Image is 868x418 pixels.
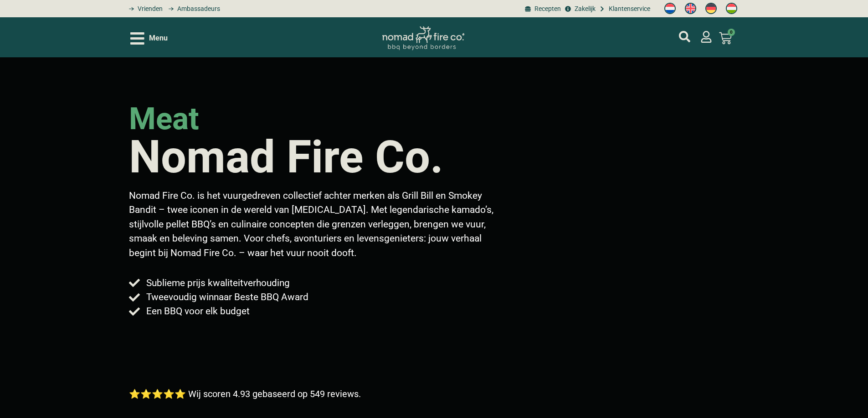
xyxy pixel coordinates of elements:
img: Engels [685,3,696,14]
span: Een BBQ voor elk budget [144,304,250,318]
a: mijn account [679,31,690,42]
img: Nederlands [664,3,676,14]
span: Zakelijk [572,4,596,14]
p: Nomad Fire Co. is het vuurgedreven collectief achter merken als Grill Bill en Smokey Bandit – twe... [129,189,501,261]
a: Switch to Engels [680,0,701,17]
div: Open/Close Menu [130,30,168,46]
span: Menu [149,33,168,44]
h1: Nomad Fire Co. [129,135,443,180]
a: grill bill vrienden [126,4,163,14]
a: Switch to Duits [701,0,721,17]
a: Switch to Hongaars [721,0,742,17]
a: 0 [708,26,743,50]
span: Ambassadeurs [175,4,220,14]
img: Hongaars [726,3,737,14]
span: 0 [728,29,735,36]
a: grill bill zakeljk [563,4,595,14]
a: grill bill ambassadors [165,4,220,14]
span: Sublieme prijs kwaliteitverhouding [144,276,290,290]
img: Nomad Logo [382,26,464,50]
p: ⭐⭐⭐⭐⭐ Wij scoren 4.93 gebaseerd op 549 reviews. [129,387,361,401]
a: BBQ recepten [524,4,561,14]
h2: meat [129,104,199,134]
a: mijn account [700,31,712,43]
span: Klantenservice [606,4,650,14]
a: grill bill klantenservice [598,4,650,14]
img: Duits [705,3,717,14]
span: Tweevoudig winnaar Beste BBQ Award [144,290,308,304]
span: Recepten [532,4,561,14]
span: Vrienden [135,4,163,14]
